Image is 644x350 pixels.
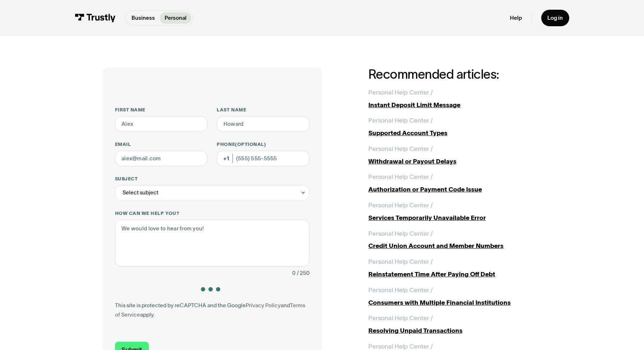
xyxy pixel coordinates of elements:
[368,144,542,166] a: Personal Help Center /Withdrawal or Payout Delays
[547,14,563,22] div: Log in
[368,88,542,110] a: Personal Help Center /Instant Deposit Limit Message
[115,176,309,182] label: Subject
[368,88,433,97] div: Personal Help Center /
[368,116,433,125] div: Personal Help Center /
[75,14,116,22] img: Trustly Logo
[368,326,542,335] div: Resolving Unpaid Transactions
[368,229,433,238] div: Personal Help Center /
[368,257,542,279] a: Personal Help Center /Reinstatement Time After Paying Off Debt
[115,151,208,166] input: alex@mail.com
[510,14,522,22] a: Help
[217,116,309,132] input: Howard
[115,107,208,113] label: First name
[115,116,208,132] input: Alex
[115,301,309,319] div: This site is protected by reCAPTCHA and the Google and apply.
[368,172,433,181] div: Personal Help Center /
[368,157,542,166] div: Withdrawal or Payout Delays
[246,302,281,308] a: Privacy Policy
[217,107,309,113] label: Last name
[297,268,309,278] div: / 250
[368,270,542,279] div: Reinstatement Time After Paying Off Debt
[368,257,433,266] div: Personal Help Center /
[368,313,542,335] a: Personal Help Center /Resolving Unpaid Transactions
[368,144,433,153] div: Personal Help Center /
[217,141,309,147] label: Phone
[292,268,295,278] div: 0
[368,201,542,222] a: Personal Help Center /Services Temporarily Unavailable Error
[368,285,542,307] a: Personal Help Center /Consumers with Multiple Financial Institutions
[235,142,266,147] span: (Optional)
[368,172,542,194] a: Personal Help Center /Authorization or Payment Code Issue
[368,285,433,295] div: Personal Help Center /
[165,14,187,22] p: Personal
[115,210,309,216] label: How can we help you?
[368,68,542,81] h2: Recommended articles:
[368,128,542,138] div: Supported Account Types
[217,151,309,166] input: (555) 555-5555
[368,313,433,323] div: Personal Help Center /
[368,241,542,250] div: Credit Union Account and Member Numbers
[368,298,542,307] div: Consumers with Multiple Financial Institutions
[132,14,155,22] p: Business
[127,12,160,24] a: Business
[541,10,569,26] a: Log in
[368,213,542,222] div: Services Temporarily Unavailable Error
[123,188,158,197] div: Select subject
[368,185,542,194] div: Authorization or Payment Code Issue
[368,229,542,251] a: Personal Help Center /Credit Union Account and Member Numbers
[368,116,542,138] a: Personal Help Center /Supported Account Types
[368,201,433,210] div: Personal Help Center /
[160,12,191,24] a: Personal
[368,100,542,110] div: Instant Deposit Limit Message
[115,141,208,147] label: Email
